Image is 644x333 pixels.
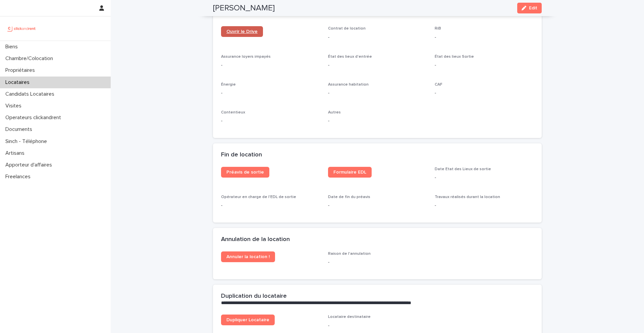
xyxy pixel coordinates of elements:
[328,259,427,266] p: -
[435,27,441,31] span: RiB
[328,110,341,114] span: Autres
[3,103,27,109] p: Visites
[213,3,275,13] h2: [PERSON_NAME]
[435,174,534,181] p: -
[333,170,366,175] span: Formulaire EDL
[226,170,264,175] span: Préavis de sortie
[529,6,537,10] span: Edit
[328,315,371,319] span: Locataire destinataire
[5,22,38,35] img: UCB0brd3T0yccxBKYDjQ
[435,34,534,41] p: -
[226,29,258,34] span: Ouvrir le Drive
[328,27,366,31] span: Contrat de location
[221,55,271,59] span: Assurance loyers impayés
[3,79,35,86] p: Locataires
[328,34,427,41] p: -
[3,162,57,168] p: Apporteur d'affaires
[221,195,296,199] span: Opérateur en charge de l'EDL de sortie
[221,167,269,178] a: Préavis de sortie
[328,202,427,209] p: -
[221,293,287,300] h2: Duplication du locataire
[328,90,427,97] p: -
[328,62,427,69] p: -
[328,252,371,256] span: Raison de l'annulation
[221,117,320,125] p: -
[221,236,290,243] h2: Annulation de la location
[517,3,542,13] button: Edit
[328,117,427,125] p: -
[226,318,269,322] span: Dupliquer Locataire
[328,167,372,178] a: Formulaire EDL
[328,195,370,199] span: Date de fin du préavis
[435,167,491,171] span: Date Etat des Lieux de sortie
[435,55,474,59] span: État des lieux Sortie
[221,62,320,69] p: -
[435,83,442,87] span: CAF
[3,114,66,121] p: Operateurs clickandrent
[221,151,262,159] h2: Fin de location
[328,55,372,59] span: État des lieux d'entrée
[221,202,320,209] p: -
[3,174,36,180] p: Freelances
[435,62,534,69] p: -
[221,315,275,325] a: Dupliquer Locataire
[221,251,275,262] a: Annuler la location !
[435,195,500,199] span: Travaux réalisés durant la location
[435,90,534,97] p: -
[3,126,38,133] p: Documents
[435,202,534,209] p: -
[221,83,236,87] span: Énergie
[328,83,369,87] span: Assurance habitation
[3,91,60,97] p: Candidats Locataires
[328,322,427,329] p: -
[226,254,270,259] span: Annuler la location !
[3,67,40,74] p: Propriétaires
[3,150,30,156] p: Artisans
[221,26,263,37] a: Ouvrir le Drive
[3,44,23,50] p: Biens
[221,90,320,97] p: -
[221,110,245,114] span: Contentieux
[3,55,58,62] p: Chambre/Colocation
[3,138,52,145] p: Sinch - Téléphone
